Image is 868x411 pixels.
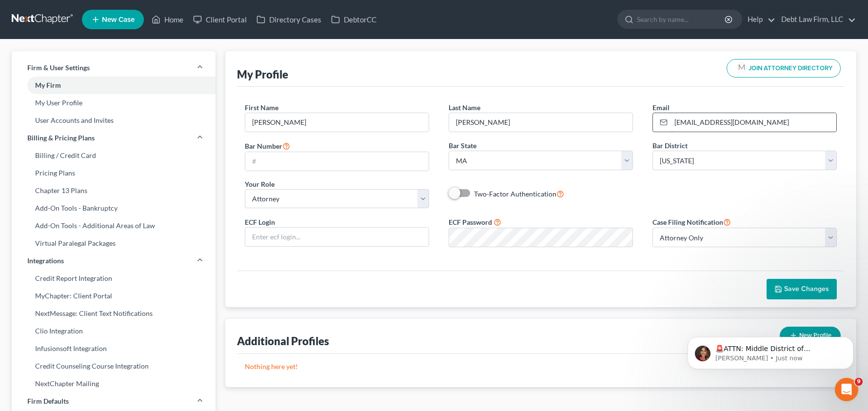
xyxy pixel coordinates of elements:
[12,322,216,340] a: Clio Integration
[27,133,95,143] span: Billing & Pricing Plans
[326,11,381,28] a: DebtorCC
[245,362,837,372] p: Nothing here yet!
[743,11,775,28] a: Help
[147,11,188,28] a: Home
[652,103,670,112] span: Email
[671,113,836,132] input: Enter email...
[855,378,863,386] span: 9
[12,217,216,235] a: Add-On Tools - Additional Areas of Law
[12,199,216,217] a: Add-On Tools - Bankruptcy
[27,63,90,73] span: Firm & User Settings
[102,16,135,23] span: New Case
[12,270,216,287] a: Credit Report Integration
[727,59,841,78] button: JOIN ATTORNEY DIRECTORY
[735,61,749,75] img: modern-attorney-logo-488310dd42d0e56951fffe13e3ed90e038bc441dd813d23dff0c9337a977f38e.png
[784,285,829,293] span: Save Changes
[12,357,216,375] a: Credit Counseling Course Integration
[12,77,216,94] a: My Firm
[12,112,216,129] a: User Accounts and Invites
[652,216,731,228] label: Case Filing Notification
[12,235,216,252] a: Virtual Paralegal Packages
[12,147,216,164] a: Billing / Credit Card
[749,65,832,72] span: JOIN ATTORNEY DIRECTORY
[776,11,856,28] a: Debt Law Firm, LLC
[12,252,216,270] a: Integrations
[12,182,216,199] a: Chapter 13 Plans
[12,305,216,322] a: NextMessage: Client Text Notifications
[673,316,868,385] iframe: Intercom notifications message
[27,256,64,266] span: Integrations
[237,67,288,81] div: My Profile
[12,129,216,147] a: Billing & Pricing Plans
[245,217,275,227] label: ECF Login
[637,10,726,28] input: Search by name...
[245,152,429,171] input: #
[12,392,216,410] a: Firm Defaults
[474,190,556,198] span: Two-Factor Authentication
[449,217,492,227] label: ECF Password
[449,103,480,112] span: Last Name
[12,164,216,182] a: Pricing Plans
[12,340,216,357] a: Infusionsoft Integration
[245,228,429,246] input: Enter ecf login...
[245,113,429,132] input: Enter first name...
[449,113,632,132] input: Enter last name...
[252,11,326,28] a: Directory Cases
[12,94,216,112] a: My User Profile
[12,375,216,392] a: NextChapter Mailing
[652,140,688,151] label: Bar District
[12,59,216,77] a: Firm & User Settings
[12,287,216,305] a: MyChapter: Client Portal
[245,103,278,112] span: First Name
[245,180,275,188] span: Your Role
[237,334,329,348] div: Additional Profiles
[245,140,290,152] label: Bar Number
[449,140,476,151] label: Bar State
[27,396,69,406] span: Firm Defaults
[767,279,837,299] button: Save Changes
[835,378,858,401] iframe: Intercom live chat
[188,11,252,28] a: Client Portal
